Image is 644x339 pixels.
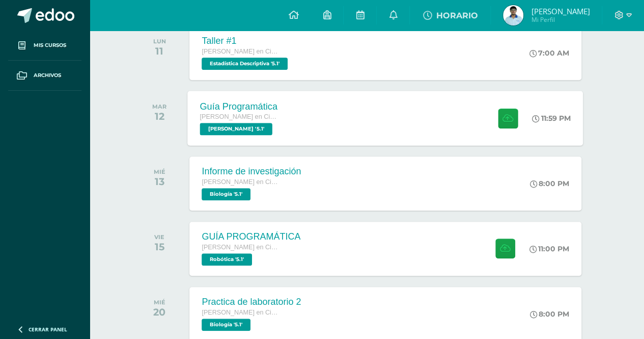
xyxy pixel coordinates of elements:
[34,41,66,49] span: Mis cursos
[8,31,81,61] a: Mis cursos
[530,309,569,319] div: 8:00 PM
[202,188,250,200] span: Biología '5.1'
[153,38,166,45] div: LUN
[531,15,590,24] span: Mi Perfil
[202,297,301,307] div: Practica de laboratorio 2
[202,309,278,316] span: [PERSON_NAME] en Ciencias y Letras
[153,45,166,57] div: 11
[530,179,569,188] div: 8:00 PM
[200,113,277,120] span: [PERSON_NAME] en Ciencias y Letras
[503,5,523,25] img: cf95db0b97829b166d7c8b459c7e9780.png
[153,306,165,318] div: 20
[154,168,165,175] div: MIÉ
[153,299,165,306] div: MIÉ
[29,326,67,333] span: Cerrar panel
[8,61,81,91] a: Archivos
[152,103,166,110] div: MAR
[529,48,569,58] div: 7:00 AM
[202,231,300,242] div: GUÍA PROGRAMÁTICA
[531,6,590,16] span: [PERSON_NAME]
[202,36,290,46] div: Taller #1
[200,123,272,135] span: PEREL '5.1'
[200,101,278,112] div: Guía Programática
[154,233,164,241] div: VIE
[533,114,571,123] div: 11:59 PM
[202,319,250,331] span: Biología '5.1'
[202,253,252,266] span: Robótica '5.1'
[34,71,61,80] span: Archivos
[529,244,569,253] div: 11:00 PM
[154,241,164,253] div: 15
[202,58,288,70] span: Estadística Descriptiva '5.1'
[202,178,278,186] span: [PERSON_NAME] en Ciencias y Letras
[436,11,478,20] span: HORARIO
[202,48,278,55] span: [PERSON_NAME] en Ciencias y Letras
[202,244,278,251] span: [PERSON_NAME] en Ciencias y Letras
[152,110,166,122] div: 12
[154,175,165,188] div: 13
[202,166,301,177] div: Informe de investigación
